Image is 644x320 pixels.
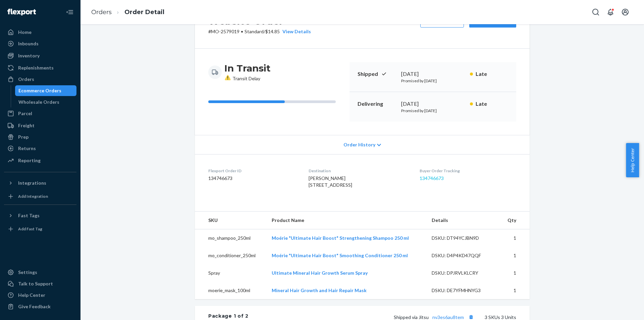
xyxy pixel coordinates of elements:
[7,9,36,15] img: Flexport logo
[4,155,76,166] a: Reporting
[272,270,368,276] a: Ultimate Mineral Hair Growth Serum Spray
[4,301,76,312] button: Give Feedback
[18,40,39,47] div: Inbounds
[91,8,112,16] a: Orders
[432,252,495,259] div: DSKU: D4P4KD47QQF
[4,278,76,289] a: Talk to Support
[500,264,530,282] td: 1
[500,282,530,299] td: 1
[4,62,76,73] a: Replenishments
[4,50,76,61] a: Inventory
[195,282,266,299] td: moerie_mask_100ml
[358,100,396,108] p: Delivering
[18,292,45,299] div: Help Center
[245,29,264,34] span: Standard
[18,122,35,129] div: Freight
[432,287,495,294] div: DSKU: DE7YFMHNYG3
[18,29,32,36] div: Home
[195,229,266,247] td: mo_shampoo_250ml
[309,175,352,188] span: [PERSON_NAME] [STREET_ADDRESS]
[18,134,29,140] div: Prep
[4,210,76,221] button: Fast Tags
[208,28,311,35] p: # MO-2579019 / $14.85
[500,212,530,229] th: Qty
[604,5,617,19] button: Open notifications
[63,5,76,19] button: Close Navigation
[4,74,76,85] a: Orders
[18,52,40,59] div: Inventory
[208,168,298,174] dt: Flexport Order ID
[432,314,464,320] a: nv3es6au8tem
[18,212,40,219] div: Fast Tags
[619,5,632,19] button: Open account menu
[394,314,475,320] span: Shipped via Jitsu
[195,212,266,229] th: SKU
[18,64,54,71] div: Replenishments
[195,264,266,282] td: Spray
[18,226,42,232] div: Add Fast Tag
[309,168,409,174] dt: Destination
[15,85,77,96] a: Ecommerce Orders
[476,70,508,78] p: Late
[15,97,77,107] a: Wholesale Orders
[420,168,516,174] dt: Buyer Order Tracking
[18,180,46,186] div: Integrations
[86,2,170,22] ol: breadcrumbs
[358,70,396,78] p: Shipped
[18,303,51,310] div: Give Feedback
[224,76,260,81] span: Transit Delay
[18,280,53,287] div: Talk to Support
[18,157,41,164] div: Reporting
[343,141,375,148] span: Order History
[18,76,34,83] div: Orders
[4,27,76,38] a: Home
[18,193,48,199] div: Add Integration
[432,235,495,241] div: DSKU: DT94YCJBN9D
[4,191,76,202] a: Add Integration
[4,178,76,188] button: Integrations
[124,8,164,16] a: Order Detail
[18,110,32,117] div: Parcel
[266,212,426,229] th: Product Name
[224,62,271,74] h3: In Transit
[4,143,76,154] a: Returns
[208,175,298,182] dd: 134746673
[280,28,311,35] button: View Details
[18,269,37,276] div: Settings
[4,267,76,278] a: Settings
[272,253,408,258] a: Moérie "Ultimate Hair Boost" Smoothing Conditioner 250 ml
[626,143,639,177] button: Help Center
[4,290,76,301] a: Help Center
[4,224,76,234] a: Add Fast Tag
[4,120,76,131] a: Freight
[18,99,59,105] div: Wholesale Orders
[401,70,465,78] div: [DATE]
[272,287,367,293] a: Mineral Hair Growth and Hair Repair Mask
[18,145,36,152] div: Returns
[589,5,602,19] button: Open Search Box
[401,78,465,84] p: Promised by [DATE]
[432,270,495,276] div: DSKU: DPJRVLKLCRY
[500,247,530,264] td: 1
[4,132,76,142] a: Prep
[272,235,409,241] a: Moérie "Ultimate Hair Boost" Strengthening Shampoo 250 ml
[426,212,500,229] th: Details
[401,108,465,113] p: Promised by [DATE]
[420,175,444,181] a: 134746673
[18,87,61,94] div: Ecommerce Orders
[4,38,76,49] a: Inbounds
[4,108,76,119] a: Parcel
[401,100,465,108] div: [DATE]
[241,29,243,34] span: •
[476,100,508,108] p: Late
[500,229,530,247] td: 1
[195,247,266,264] td: mo_conditioner_250ml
